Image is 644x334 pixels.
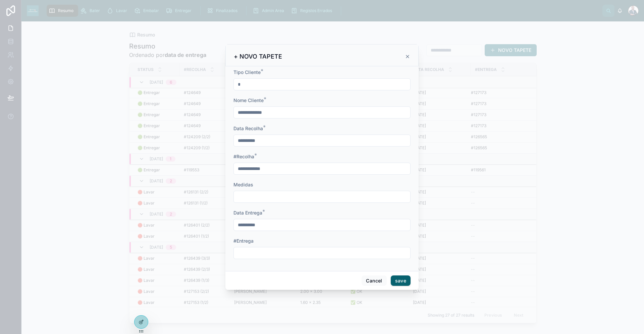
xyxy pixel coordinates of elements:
span: #Entrega [233,238,254,244]
button: Cancel [362,275,386,286]
span: Nome Cliente [233,97,264,103]
span: Medidas [233,182,253,187]
span: Tipo Cliente [233,69,261,75]
h3: + NOVO TAPETE [234,53,282,61]
button: save [391,275,411,286]
span: Data Recolha [233,126,263,131]
span: #Recolha [233,154,254,159]
span: Data Entrega [233,210,262,216]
